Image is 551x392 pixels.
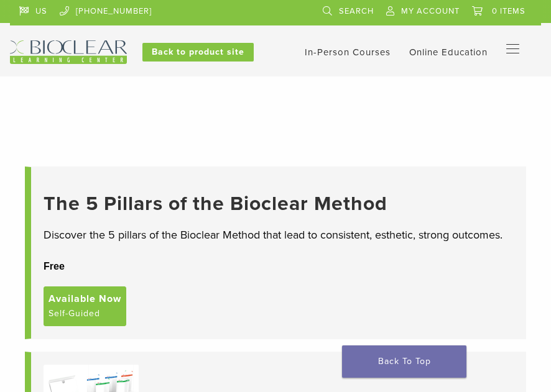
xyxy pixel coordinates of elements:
[44,261,65,271] span: Free
[506,40,532,59] nav: Primary Navigation
[305,47,391,58] a: In-Person Courses
[44,286,126,326] a: Available Now Self-Guided
[409,47,488,58] a: Online Education
[492,6,526,16] span: 0 items
[44,192,513,216] a: The 5 Pillars of the Bioclear Method
[342,345,466,378] a: Back To Top
[44,227,513,244] p: Discover the 5 pillars of the Bioclear Method that lead to consistent, esthetic, strong outcomes.
[401,6,460,16] span: My Account
[339,6,374,16] span: Search
[10,40,127,64] img: Bioclear
[49,306,100,321] span: Self-Guided
[49,291,121,306] span: Available Now
[142,43,254,62] a: Back to product site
